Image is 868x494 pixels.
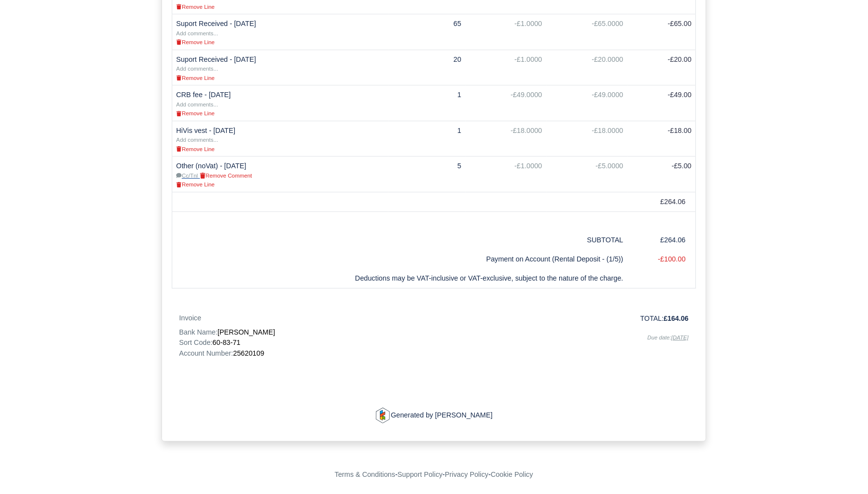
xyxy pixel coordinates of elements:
a: Remove Line [176,2,215,10]
a: Add comments... [176,135,218,143]
span: [PERSON_NAME] [217,328,275,336]
small: Remove Line [176,75,215,81]
td: -£5.00 [627,156,696,192]
small: Remove Line [176,39,215,45]
td: 1 [388,85,465,121]
small: Add comments... [176,102,218,107]
td: Suport Received - [DATE] [172,50,388,85]
div: - - - [154,469,714,480]
td: 65 [388,14,465,50]
small: Add comments... [176,137,218,143]
td: CRB fee - [DATE] [172,85,388,121]
td: Deductions may be VAT-inclusive or VAT-exclusive, subject to the nature of the charge. [172,269,627,288]
td: -£1.0000 [465,14,546,50]
td: 5 [388,156,465,192]
td: -£1.0000 [465,50,546,85]
td: -£65.00 [627,14,696,50]
td: -£49.0000 [546,85,627,121]
a: Remove Line [176,109,215,117]
a: Cc/Tnl [176,171,200,179]
td: £264.06 [627,231,696,250]
td: -£100.00 [627,250,696,269]
td: -£5.0000 [546,156,627,192]
strong: £164.06 [664,314,689,322]
td: Other (noVat) - [DATE] [172,156,388,192]
a: Remove Line [176,74,215,81]
small: Remove Line [176,146,215,152]
td: -£18.00 [627,121,696,156]
small: Add comments... [176,66,218,72]
span: 25620109 [233,349,264,357]
td: -£65.0000 [546,14,627,50]
p: Invoice [179,313,427,323]
p: Generated by [PERSON_NAME] [179,408,689,423]
td: -£20.00 [627,50,696,85]
td: -£20.0000 [546,50,627,85]
td: -£49.0000 [465,85,546,121]
td: HiVis vest - [DATE] [172,121,388,156]
p: Account Number: [179,348,427,359]
small: Add comments... [176,30,218,36]
a: Add comments... [176,64,218,72]
a: Add comments... [176,29,218,37]
i: Due date: [648,335,689,340]
p: Sort Code: [179,338,427,348]
a: Privacy Policy [445,470,489,478]
td: SUBTOTAL [546,231,627,250]
td: -£18.0000 [465,121,546,156]
td: £264.06 [627,192,696,211]
a: Add comments... [176,100,218,108]
a: Remove Line [176,145,215,153]
u: [DATE] [672,335,689,340]
small: Remove Line [176,182,215,187]
small: Remove Line [176,4,215,10]
small: Cc/Tnl [176,173,198,179]
a: Remove Line [176,38,215,46]
td: -£49.00 [627,85,696,121]
small: Remove Line [176,110,215,116]
a: Remove Comment [200,171,252,179]
td: 1 [388,121,465,156]
td: -£18.0000 [546,121,627,156]
td: 20 [388,50,465,85]
a: Terms & Conditions [335,470,395,478]
td: -£1.0000 [465,156,546,192]
a: Remove Line [176,180,215,188]
td: Suport Received - [DATE] [172,14,388,50]
p: Bank Name: [179,327,427,338]
p: TOTAL: [441,313,689,324]
td: Payment on Account (Rental Deposit - (1/5)) [172,250,627,269]
a: Support Policy [398,470,443,478]
a: Cookie Policy [491,470,533,478]
small: Remove Comment [200,173,252,179]
span: 60-83-71 [213,338,241,346]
